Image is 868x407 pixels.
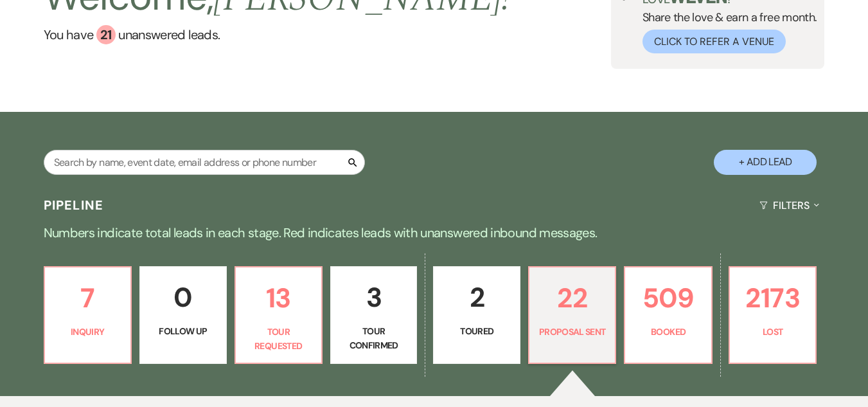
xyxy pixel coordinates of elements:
[244,276,314,320] p: 13
[244,325,314,354] p: Tour Requested
[633,276,703,320] p: 509
[148,324,218,338] p: Follow Up
[714,150,817,175] button: + Add Lead
[139,266,226,364] a: 0Follow Up
[441,276,511,319] p: 2
[330,266,417,364] a: 3Tour Confirmed
[44,25,511,44] a: You have 21 unanswered leads.
[642,30,786,53] button: Click to Refer a Venue
[53,276,123,320] p: 7
[96,25,116,44] div: 21
[537,276,607,320] p: 22
[528,266,616,364] a: 22Proposal Sent
[441,324,511,338] p: Toured
[44,266,132,364] a: 7Inquiry
[44,150,365,175] input: Search by name, event date, email address or phone number
[738,325,808,339] p: Lost
[624,266,712,364] a: 509Booked
[633,325,703,339] p: Booked
[235,266,323,364] a: 13Tour Requested
[729,266,817,364] a: 2173Lost
[148,276,218,319] p: 0
[53,325,123,339] p: Inquiry
[754,188,824,222] button: Filters
[537,325,607,339] p: Proposal Sent
[433,266,520,364] a: 2Toured
[44,196,104,214] h3: Pipeline
[738,276,808,320] p: 2173
[339,324,409,353] p: Tour Confirmed
[339,276,409,319] p: 3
